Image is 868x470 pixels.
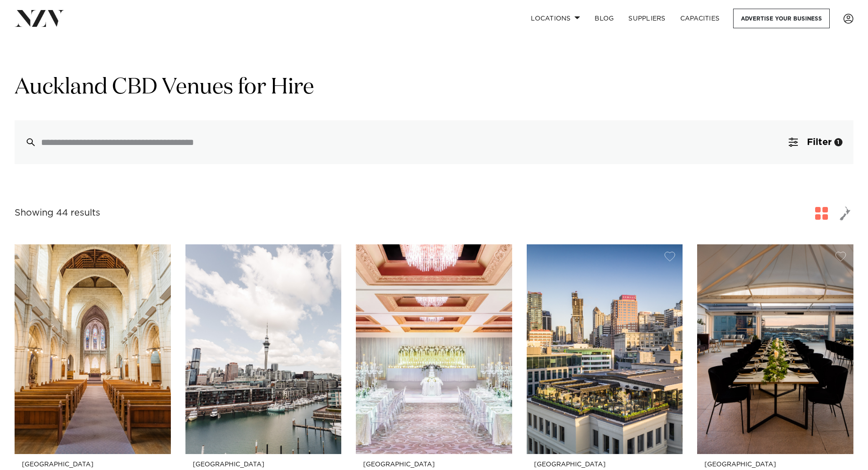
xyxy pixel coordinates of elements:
[15,10,64,26] img: nzv-logo.png
[534,461,676,468] small: [GEOGRAPHIC_DATA]
[733,9,830,28] a: Advertise your business
[834,138,842,146] div: 1
[621,9,673,28] a: SUPPLIERS
[22,461,164,468] small: [GEOGRAPHIC_DATA]
[778,120,853,164] button: Filter1
[704,461,846,468] small: [GEOGRAPHIC_DATA]
[15,206,100,220] div: Showing 44 results
[524,9,587,28] a: Locations
[15,73,853,102] h1: Auckland CBD Venues for Hire
[363,461,505,468] small: [GEOGRAPHIC_DATA]
[587,9,621,28] a: BLOG
[193,461,334,468] small: [GEOGRAPHIC_DATA]
[673,9,727,28] a: Capacities
[807,138,832,147] span: Filter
